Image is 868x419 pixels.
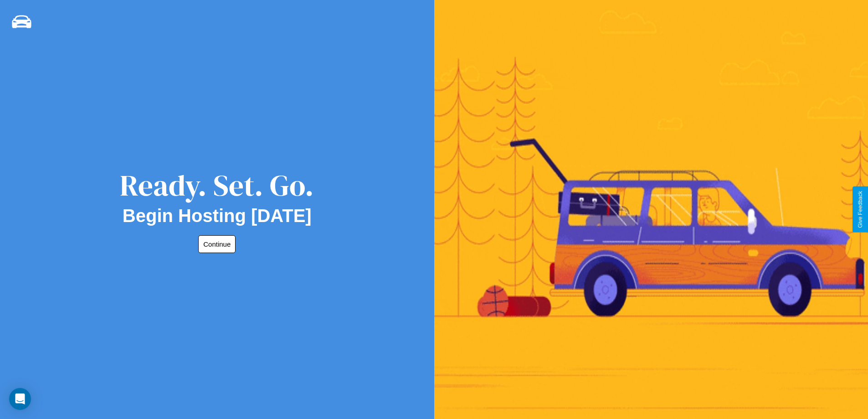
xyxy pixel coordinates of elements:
div: Give Feedback [857,191,863,228]
div: Ready. Set. Go. [120,165,314,206]
div: Open Intercom Messenger [9,388,31,410]
h2: Begin Hosting [DATE] [123,206,312,226]
button: Continue [198,235,236,253]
